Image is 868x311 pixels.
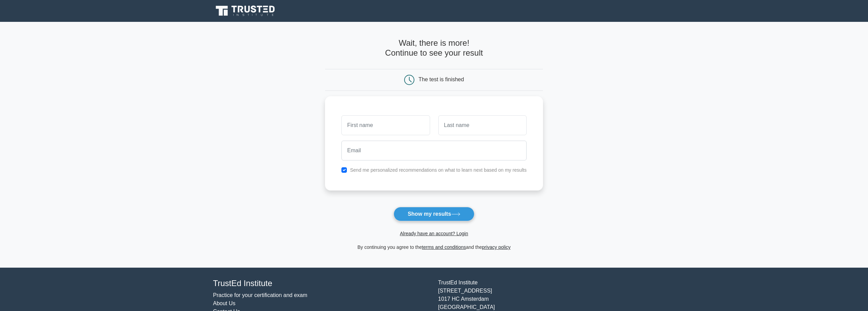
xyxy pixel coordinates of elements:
[438,115,527,135] input: Last name
[213,292,308,298] a: Practice for your certification and exam
[341,141,527,160] input: Email
[482,244,511,250] a: privacy policy
[418,76,464,82] div: The test is finished
[321,243,547,251] div: By continuing you agree to the and the
[350,167,527,173] label: Send me personalized recommendations on what to learn next based on my results
[394,207,474,221] button: Show my results
[213,300,236,306] a: About Us
[325,38,543,58] h4: Wait, there is more! Continue to see your result
[400,231,468,236] a: Already have an account? Login
[213,279,430,288] h4: TrustEd Institute
[422,244,466,250] a: terms and conditions
[341,115,430,135] input: First name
